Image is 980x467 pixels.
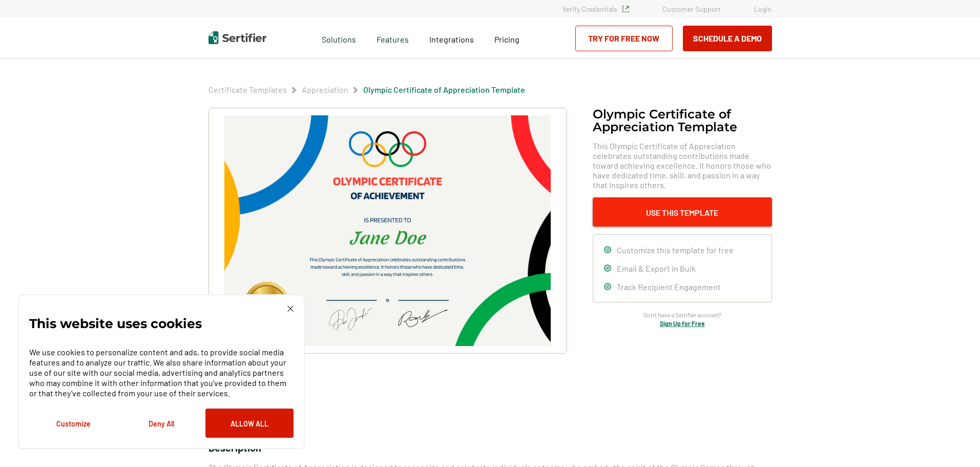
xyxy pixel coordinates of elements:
[117,409,205,438] button: Deny All
[429,34,474,44] span: Integrations
[575,26,673,51] a: Try for Free Now
[287,306,294,312] img: Cookie Popup Close
[643,310,721,320] span: Don’t have a Sertifier account?
[208,85,287,94] a: Certificate Templates
[29,318,202,329] p: This website uses cookies
[377,32,409,45] span: Features
[302,85,348,94] a: Appreciation
[617,263,696,273] span: Email & Export in Bulk
[593,141,772,190] span: This Olympic Certificate of Appreciation celebrates outstanding contributions made toward achievi...
[429,32,474,45] a: Integrations
[593,108,772,133] h1: Olympic Certificate of Appreciation​ Template
[617,282,721,292] span: Track Recipient Engagement
[208,31,266,44] img: Sertifier | Digital Credentialing Platform
[29,347,294,398] p: We use cookies to personalize content and ads, to provide social media features and to analyze ou...
[562,5,629,13] a: Verify Credentials
[662,5,721,13] a: Customer Support
[617,245,734,255] span: Customize this template for free
[205,409,294,438] button: Allow All
[622,6,629,12] img: Verified
[929,418,980,467] iframe: Chat Widget
[660,320,705,327] a: Sign Up for Free
[322,32,356,45] span: Solutions
[29,409,117,438] button: Customize
[363,85,525,94] a: Olympic Certificate of Appreciation​ Template
[494,32,519,45] a: Pricing
[683,26,772,51] button: Schedule a Demo
[593,197,772,227] button: Use This Template
[224,115,550,346] img: Olympic Certificate of Appreciation​ Template
[754,5,772,13] a: Login
[494,34,519,44] span: Pricing
[208,85,525,95] div: Breadcrumb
